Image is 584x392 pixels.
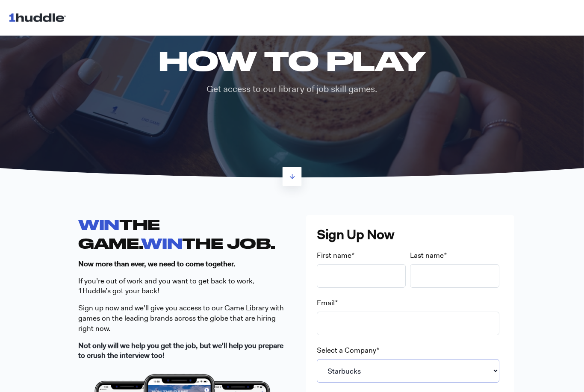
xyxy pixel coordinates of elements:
h3: Sign Up Now [317,226,504,244]
span: WIN [78,216,119,233]
img: 1huddle [9,9,70,26]
p: S [78,304,286,334]
span: Last name [410,251,444,260]
span: Email [317,298,335,308]
h1: HOW TO PLAY [152,45,431,77]
span: Select a Company [317,346,376,355]
span: If you’re out of work and you want to get back to work, 1Huddle’s got your back! [78,277,254,296]
span: First name [317,251,351,260]
strong: Not only will we help you get the job, but we'll help you prepare to crush the interview too! [78,341,283,361]
span: WIN [141,235,182,252]
p: Get access to our library of job skill games. [152,83,431,96]
strong: THE GAME. THE JOB. [78,216,275,251]
span: ign up now and we'll give you access to our Game Library with games on the leading brands across ... [78,304,284,333]
strong: Now more than ever, we need to come together. [78,259,236,269]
